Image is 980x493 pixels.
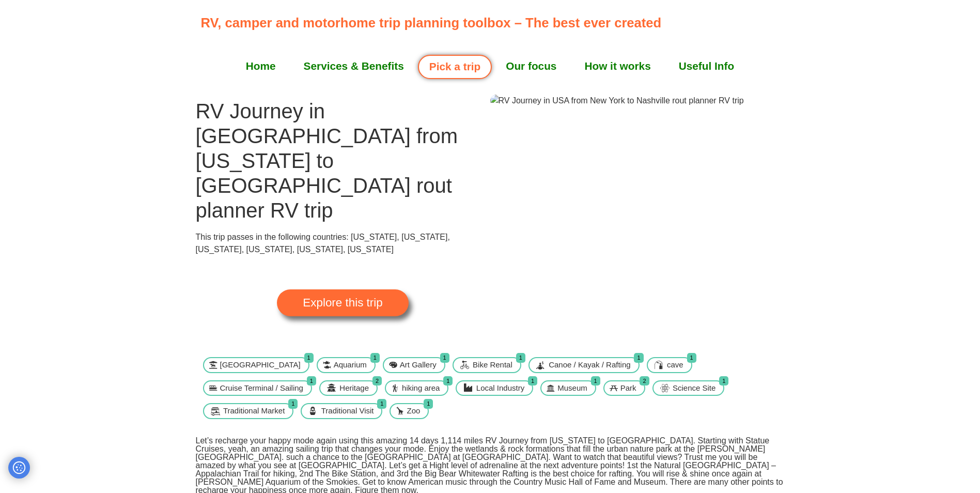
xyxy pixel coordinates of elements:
[277,289,408,316] a: Explore this trip
[288,399,298,409] span: 1
[377,399,386,409] span: 1
[370,353,380,363] span: 1
[719,376,728,386] span: 1
[640,376,649,386] span: 2
[319,405,377,417] span: Traditional Visit
[303,297,382,309] span: Explore this trip
[399,382,442,394] span: hiking area
[331,359,369,371] span: Aquarium
[470,359,515,371] span: Bike Rental
[570,53,664,79] a: How it works
[404,405,423,417] span: Zoo
[217,359,303,371] span: [GEOGRAPHIC_DATA]
[307,376,316,386] span: 1
[418,55,492,79] a: Pick a trip
[665,53,748,79] a: Useful Info
[290,53,418,79] a: Services & Benefits
[201,13,785,33] p: RV, camper and motorhome trip planning toolbox – The best ever created
[664,359,686,371] span: cave
[516,353,525,363] span: 1
[232,53,290,79] a: Home
[474,382,527,394] span: Local Industry
[634,353,643,363] span: 1
[546,359,633,371] span: Canoe / Kayak / Rafting
[687,353,696,363] span: 1
[221,405,288,417] span: Traditional Market
[304,353,314,363] span: 1
[372,376,382,386] span: 2
[555,382,590,394] span: Museum
[492,53,570,79] a: Our focus
[217,382,306,394] span: Cruise Terminal / Sailing
[591,376,600,386] span: 1
[490,95,744,107] img: RV Journey in USA from New York to Nashville rout planner RV trip
[618,382,639,394] span: Park
[201,53,780,79] nav: Menu
[196,233,450,254] span: This trip passes in the following countries: [US_STATE], [US_STATE], [US_STATE], [US_STATE], [US_...
[397,359,439,371] span: Art Gallery
[440,353,449,363] span: 1
[424,399,433,409] span: 1
[528,376,537,386] span: 1
[443,376,453,386] span: 1
[8,457,30,479] button: Privacy and cookie settings
[196,99,490,223] h1: RV Journey in [GEOGRAPHIC_DATA] from [US_STATE] to [GEOGRAPHIC_DATA] rout planner RV trip
[337,382,371,394] span: Heritage
[670,382,718,394] span: Science Site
